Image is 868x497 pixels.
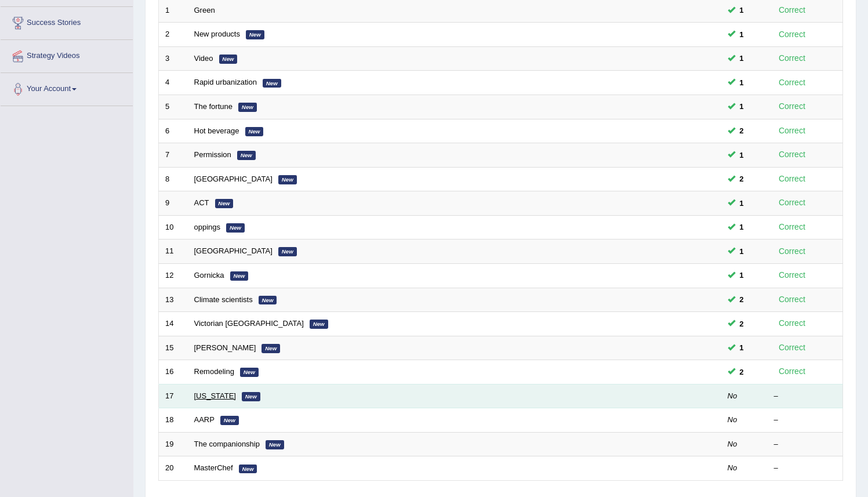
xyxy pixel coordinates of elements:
em: New [245,127,264,136]
td: 2 [159,23,188,47]
em: New [219,55,238,64]
div: Correct [774,148,811,161]
span: You can still take this question [735,28,749,41]
div: Correct [774,341,811,354]
em: New [262,344,280,353]
a: Hot beverage [194,126,239,135]
a: Climate scientists [194,295,253,304]
td: 11 [159,240,188,264]
div: Correct [774,245,811,258]
a: Gornicka [194,271,224,280]
em: New [220,416,239,425]
span: You can still take this question [735,197,749,209]
span: You can still take this question [735,318,749,330]
em: New [246,30,264,39]
a: Permission [194,150,231,159]
td: 5 [159,95,188,119]
span: You can still take this question [735,293,749,306]
td: 3 [159,46,188,71]
em: New [278,247,297,256]
em: New [266,440,284,449]
td: 10 [159,215,188,240]
td: 9 [159,191,188,216]
td: 16 [159,360,188,384]
a: [GEOGRAPHIC_DATA] [194,175,273,183]
a: Rapid urbanization [194,78,257,86]
div: Correct [774,3,811,17]
em: New [226,223,245,233]
em: New [237,151,256,160]
td: 13 [159,288,188,312]
td: 17 [159,384,188,408]
span: You can still take this question [735,77,749,89]
a: oppings [194,223,221,231]
em: No [728,415,738,424]
div: Correct [774,196,811,209]
a: [US_STATE] [194,391,236,400]
div: Correct [774,317,811,330]
em: New [238,103,257,112]
a: ACT [194,198,209,207]
div: Correct [774,100,811,113]
span: You can still take this question [735,269,749,281]
a: Success Stories [1,7,133,36]
a: Remodeling [194,367,234,376]
td: 6 [159,119,188,143]
em: New [242,392,260,401]
a: Video [194,54,213,63]
em: New [278,175,297,184]
span: You can still take this question [735,245,749,257]
span: You can still take this question [735,366,749,378]
em: No [728,463,738,472]
a: AARP [194,415,215,424]
em: New [240,368,259,377]
div: – [774,439,837,450]
a: [GEOGRAPHIC_DATA] [194,246,273,255]
a: [PERSON_NAME] [194,343,256,352]
a: New products [194,30,240,38]
em: New [230,271,249,281]
span: You can still take this question [735,4,749,16]
td: 20 [159,456,188,481]
span: You can still take this question [735,342,749,354]
em: New [239,465,257,474]
div: Correct [774,28,811,41]
td: 15 [159,336,188,360]
em: New [263,79,281,88]
span: You can still take this question [735,173,749,185]
a: Strategy Videos [1,40,133,69]
td: 12 [159,263,188,288]
span: You can still take this question [735,52,749,64]
span: You can still take this question [735,149,749,161]
div: – [774,463,837,474]
span: You can still take this question [735,100,749,113]
div: Correct [774,365,811,378]
td: 8 [159,167,188,191]
div: Correct [774,172,811,186]
a: Green [194,6,215,14]
span: You can still take this question [735,221,749,233]
a: Victorian [GEOGRAPHIC_DATA] [194,319,304,328]
em: No [728,440,738,448]
a: Your Account [1,73,133,102]
a: The fortune [194,102,233,111]
div: – [774,391,837,402]
div: Correct [774,269,811,282]
td: 4 [159,71,188,95]
a: The companionship [194,440,260,448]
em: New [259,296,277,305]
em: No [728,391,738,400]
div: – [774,415,837,426]
a: MasterChef [194,463,233,472]
div: Correct [774,76,811,89]
div: Correct [774,293,811,306]
div: Correct [774,220,811,234]
td: 7 [159,143,188,168]
td: 19 [159,432,188,456]
div: Correct [774,124,811,137]
em: New [215,199,234,208]
div: Correct [774,52,811,65]
td: 18 [159,408,188,433]
em: New [310,320,328,329]
span: You can still take this question [735,125,749,137]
